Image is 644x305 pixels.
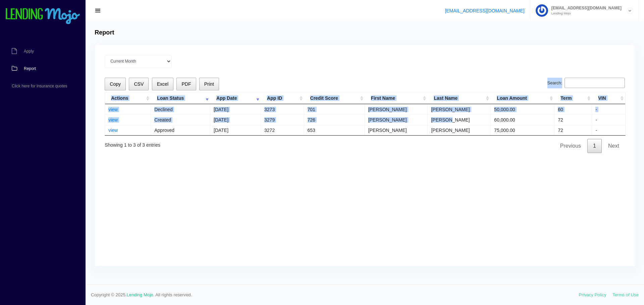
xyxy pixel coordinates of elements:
[445,8,524,13] a: [EMAIL_ADDRESS][DOMAIN_NAME]
[304,115,365,125] td: 726
[157,81,168,87] span: Excel
[428,104,491,115] td: [PERSON_NAME]
[304,92,365,104] th: Credit Score: activate to sort column ascending
[554,104,592,115] td: 60
[592,104,625,115] td: -
[491,125,554,135] td: 75,000.00
[261,115,304,125] td: 3279
[428,92,491,104] th: Last Name: activate to sort column ascending
[592,92,625,104] th: VIN: activate to sort column ascending
[602,139,625,153] a: Next
[108,128,118,133] a: view
[127,292,153,297] a: Lending Mojo
[365,104,428,115] td: [PERSON_NAME]
[548,12,622,15] small: Lending Mojo
[261,104,304,115] td: 3273
[554,125,592,135] td: 72
[428,115,491,125] td: [PERSON_NAME]
[592,125,625,135] td: -
[365,92,428,104] th: First Name: activate to sort column ascending
[105,78,126,91] button: Copy
[547,78,625,88] label: Search:
[199,78,219,91] button: Print
[304,104,365,115] td: 701
[565,78,625,88] input: Search:
[536,4,548,17] img: Profile image
[5,8,80,25] img: logo-small.png
[176,78,196,91] button: PDF
[95,29,114,36] h4: Report
[261,92,304,104] th: App ID: activate to sort column ascending
[181,81,191,87] span: PDF
[554,115,592,125] td: 72
[210,104,261,115] td: [DATE]
[548,6,622,10] span: [EMAIL_ADDRESS][DOMAIN_NAME]
[554,139,587,153] a: Previous
[587,139,602,153] a: 1
[428,125,491,135] td: [PERSON_NAME]
[129,78,149,91] button: CSV
[24,67,36,71] span: Report
[152,78,174,91] button: Excel
[261,125,304,135] td: 3272
[12,84,67,88] span: Click here for insurance quotes
[134,81,144,87] span: CSV
[151,125,210,135] td: Approved
[579,292,606,297] a: Privacy Policy
[491,92,554,104] th: Loan Amount: activate to sort column ascending
[105,92,151,104] th: Actions: activate to sort column ascending
[365,115,428,125] td: [PERSON_NAME]
[151,115,210,125] td: Created
[491,104,554,115] td: 50,000.00
[151,92,210,104] th: Loan Status: activate to sort column ascending
[304,125,365,135] td: 653
[592,115,625,125] td: -
[491,115,554,125] td: 60,000.00
[365,125,428,135] td: [PERSON_NAME]
[554,92,592,104] th: Term: activate to sort column ascending
[612,292,639,297] a: Terms of Use
[108,117,118,123] a: view
[151,104,210,115] td: Declined
[91,292,579,298] span: Copyright © 2025. . All rights reserved.
[108,107,118,112] a: view
[210,92,261,104] th: App Date: activate to sort column ascending
[110,81,121,87] span: Copy
[204,81,214,87] span: Print
[105,138,160,149] div: Showing 1 to 3 of 3 entries
[210,125,261,135] td: [DATE]
[210,115,261,125] td: [DATE]
[24,49,34,53] span: Apply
